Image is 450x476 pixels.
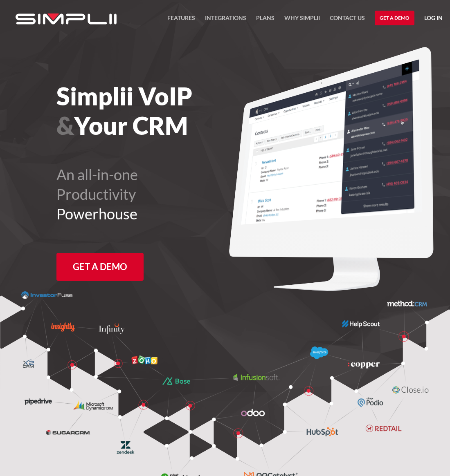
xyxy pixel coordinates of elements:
[424,13,443,25] a: Log in
[284,13,320,28] a: Why Simplii
[375,11,414,25] a: Get a Demo
[167,13,195,28] a: FEATURES
[56,253,144,281] a: Get a Demo
[56,165,270,223] h2: An all-in-one Productivity
[205,13,246,28] a: Integrations
[330,13,365,28] a: Contact US
[56,205,137,223] span: Powerhouse
[256,13,274,28] a: Plans
[16,13,117,25] img: Simplii
[56,81,270,140] h1: Simplii VoIP Your CRM
[56,111,74,140] span: &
